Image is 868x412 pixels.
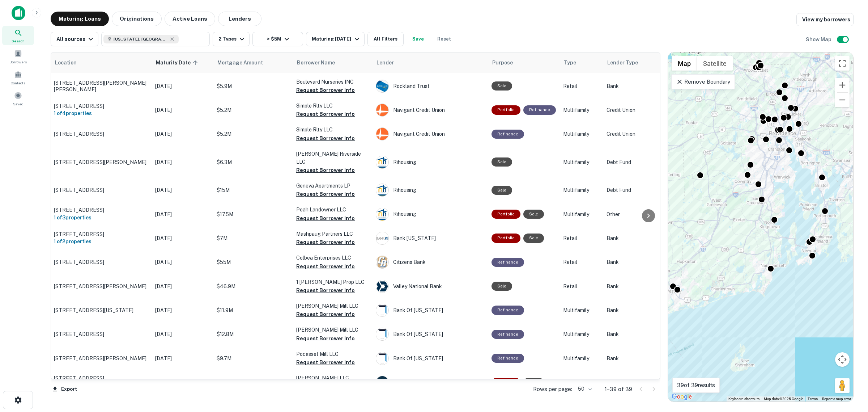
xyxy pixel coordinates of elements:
[2,68,34,87] a: Contacts
[407,32,430,46] button: Save your search to get updates of matches that match your search criteria.
[697,56,733,71] button: Show satellite imagery
[607,234,664,242] p: Bank
[492,234,520,243] div: This is a portfolio loan with 2 properties
[296,166,355,175] button: Request Borrower Info
[297,58,335,67] span: Borrower Name
[217,282,289,290] p: $46.9M
[9,59,27,65] span: Borrowers
[376,156,484,169] div: Rihousing
[376,232,388,244] img: picture
[54,331,148,337] p: [STREET_ADDRESS]
[835,78,850,92] button: Zoom in
[492,81,512,91] div: Sale
[54,159,148,165] p: [STREET_ADDRESS][PERSON_NAME]
[296,230,369,238] p: Mashpaug Partners LLC
[492,105,520,114] div: This is a portfolio loan with 4 properties
[563,210,599,218] p: Multifamily
[12,6,25,20] img: capitalize-icon.png
[54,207,148,213] p: [STREET_ADDRESS]
[563,258,599,266] p: Retail
[296,78,369,86] p: Boulevard Nurseries INC
[575,384,593,394] div: 50
[492,186,512,195] div: Sale
[296,374,369,382] p: [PERSON_NAME] LLC
[376,352,388,365] img: picture
[492,258,524,267] div: This loan purpose was for refinancing
[152,52,213,73] th: Maturity Date
[607,258,664,266] p: Bank
[217,306,289,314] p: $11.9M
[796,13,854,26] a: View my borrowers
[155,82,209,90] p: [DATE]
[2,47,34,66] a: Borrowers
[376,184,484,197] div: Rihousing
[376,80,388,92] img: picture
[296,206,369,214] p: Poah Landowner LLC
[2,89,34,108] a: Saved
[55,58,77,67] span: Location
[492,330,524,339] div: This loan purpose was for refinancing
[217,82,289,90] p: $5.9M
[670,392,694,402] a: Open this area in Google Maps (opens a new window)
[56,35,95,43] div: All sources
[296,238,355,247] button: Request Borrower Info
[670,392,694,402] img: Google
[672,56,697,71] button: Show street map
[296,326,369,334] p: [PERSON_NAME] Mill LLC
[218,12,261,26] button: Lenders
[217,186,289,194] p: $15M
[296,334,355,343] button: Request Borrower Info
[217,130,289,138] p: $5.2M
[376,156,388,168] img: picture
[217,234,289,242] p: $7M
[213,52,293,73] th: Mortgage Amount
[296,262,355,271] button: Request Borrower Info
[835,56,850,71] button: Toggle fullscreen view
[563,82,599,90] p: Retail
[296,214,355,223] button: Request Borrower Info
[835,93,850,107] button: Zoom out
[155,210,209,218] p: [DATE]
[376,127,484,140] div: Navigant Credit Union
[376,352,484,365] div: Bank Of [US_STATE]
[217,58,272,67] span: Mortgage Amount
[376,376,388,388] img: picture
[376,58,394,67] span: Lender
[564,58,576,67] span: Type
[54,103,148,109] p: [STREET_ADDRESS]
[492,354,524,363] div: This loan purpose was for refinancing
[563,158,599,166] p: Multifamily
[54,214,148,222] h6: 1 of 3 properties
[296,302,369,310] p: [PERSON_NAME] Mill LLC
[376,184,388,196] img: picture
[607,82,664,90] p: Bank
[605,385,632,394] p: 1–39 of 39
[764,397,803,401] span: Map data ©2025 Google
[296,134,355,143] button: Request Borrower Info
[376,128,388,140] img: picture
[563,234,599,242] p: Retail
[376,304,388,316] img: picture
[492,282,512,291] div: Sale
[563,130,599,138] p: Multifamily
[13,101,24,107] span: Saved
[54,307,148,314] p: [STREET_ADDRESS][US_STATE]
[607,130,664,138] p: Credit Union
[54,131,148,137] p: [STREET_ADDRESS]
[376,208,484,221] div: Rihousing
[376,280,484,293] div: Valley National Bank
[677,381,715,390] p: 39 of 39 results
[607,58,638,67] span: Lender Type
[217,106,289,114] p: $5.2M
[376,280,388,293] img: picture
[217,158,289,166] p: $6.3M
[155,130,209,138] p: [DATE]
[165,12,215,26] button: Active Loans
[376,232,484,245] div: Bank [US_STATE]
[603,52,668,73] th: Lender Type
[563,378,599,386] p: Multifamily
[112,12,162,26] button: Originations
[54,237,148,245] h6: 1 of 2 properties
[54,80,148,93] p: [STREET_ADDRESS][PERSON_NAME][PERSON_NAME]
